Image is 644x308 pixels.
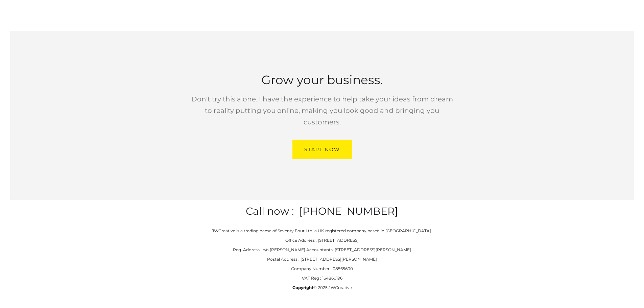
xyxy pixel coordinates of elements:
[187,71,457,88] div: Grow your business.
[212,226,432,292] p: JWCreative is a trading name of Seventy Four Ltd, a UK registered company based in [GEOGRAPHIC_DA...
[187,93,457,128] div: Don't try this alone. I have the experience to help take your ideas from dream to reality putting...
[292,285,313,290] strong: Copyright
[304,145,340,154] div: Start Now
[129,207,515,216] p: Call now : [PHONE_NUMBER]
[292,140,352,159] a: Start Now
